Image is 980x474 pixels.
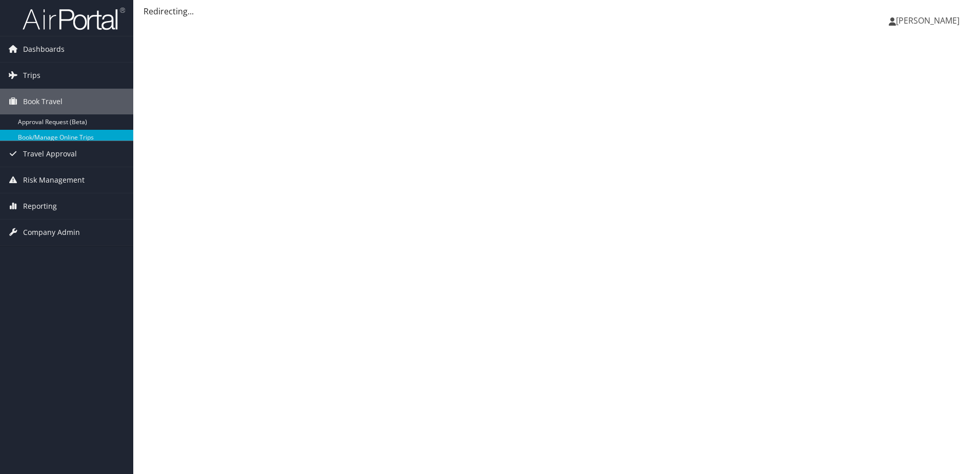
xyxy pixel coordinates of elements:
span: Reporting [23,193,57,219]
span: Dashboards [23,36,65,62]
span: Travel Approval [23,141,77,167]
span: Trips [23,63,40,88]
span: Risk Management [23,167,85,193]
span: [PERSON_NAME] [896,15,959,26]
img: airportal-logo.png [23,7,125,31]
div: Redirecting... [144,5,970,17]
span: Book Travel [23,89,63,114]
a: [PERSON_NAME] [889,5,970,36]
span: Company Admin [23,220,80,245]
